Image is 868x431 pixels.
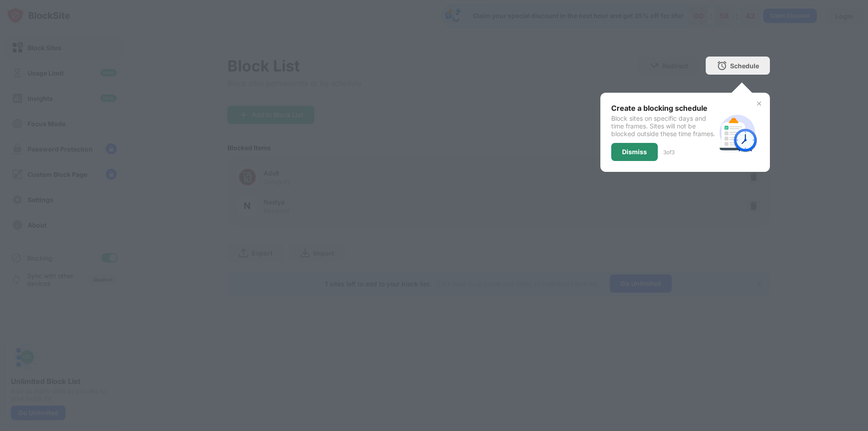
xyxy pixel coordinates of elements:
[730,62,759,70] div: Schedule
[755,100,763,107] img: x-button.svg
[611,104,716,113] div: Create a blocking schedule
[622,148,647,156] div: Dismiss
[663,149,675,156] div: 3 of 3
[611,114,716,137] div: Block sites on specific days and time frames. Sites will not be blocked outside these time frames.
[716,111,759,154] img: schedule.svg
